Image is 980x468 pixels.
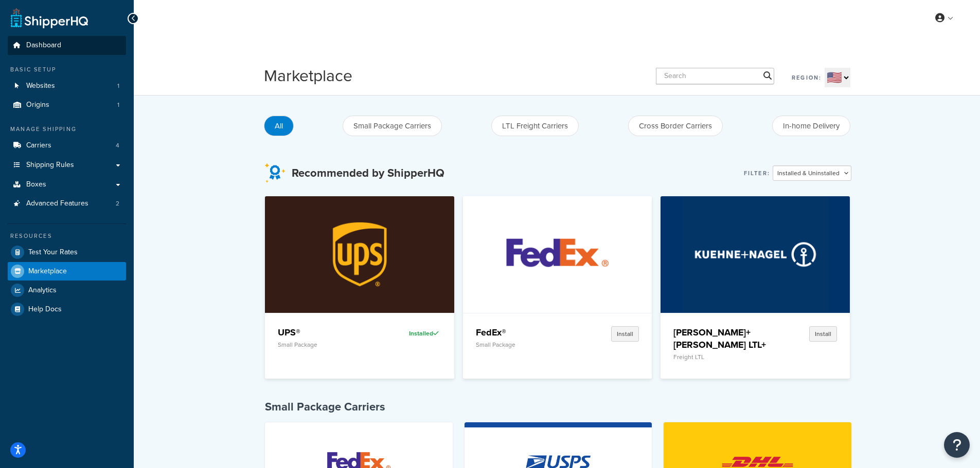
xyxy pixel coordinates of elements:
span: 2 [116,199,119,208]
a: Dashboard [8,36,126,55]
span: Analytics [28,286,57,295]
a: Analytics [8,281,126,299]
p: Small Package [476,341,574,348]
button: Install [611,326,639,342]
h4: [PERSON_NAME]+[PERSON_NAME] LTL+ [673,326,771,351]
span: Origins [26,101,49,109]
a: Test Your Rates [8,243,126,261]
h4: Small Package Carriers [265,399,851,415]
span: Dashboard [26,41,61,50]
h4: FedEx® [476,326,574,339]
li: Advanced Features [8,194,126,213]
span: Test Your Rates [28,248,78,257]
input: Search [656,68,774,84]
button: LTL Freight Carriers [491,116,579,136]
div: Basic Setup [8,65,126,74]
button: All [264,116,294,136]
a: Help Docs [8,300,126,319]
a: UPS®UPS®Small PackageInstalled [265,196,454,379]
span: Boxes [26,180,46,189]
a: FedEx®FedEx®Small PackageInstall [463,196,652,379]
span: 4 [116,141,119,150]
img: UPS® [287,196,433,312]
div: Manage Shipping [8,125,126,134]
h1: Marketplace [264,64,352,87]
button: In-home Delivery [772,116,850,136]
button: Cross Border Carriers [628,116,723,136]
h4: UPS® [278,326,376,339]
a: Boxes [8,175,126,194]
button: Open Resource Center [944,432,970,458]
p: Small Package [278,341,376,348]
li: Websites [8,77,126,96]
span: 1 [117,82,119,90]
span: Help Docs [28,305,62,314]
img: FedEx® [485,196,630,312]
a: Marketplace [8,262,126,280]
a: Carriers4 [8,136,126,155]
span: Advanced Features [26,199,88,208]
span: 1 [117,101,119,109]
span: Shipping Rules [26,161,74,170]
div: Resources [8,232,126,240]
div: Installed [383,326,441,341]
h3: Recommended by ShipperHQ [292,167,444,179]
label: Region: [792,70,822,85]
p: Freight LTL [673,353,771,361]
a: Origins1 [8,96,126,115]
a: Websites1 [8,77,126,96]
li: Origins [8,96,126,115]
a: Kuehne+Nagel LTL+[PERSON_NAME]+[PERSON_NAME] LTL+Freight LTLInstall [661,196,850,379]
a: Advanced Features2 [8,194,126,213]
span: Websites [26,82,55,90]
button: Small Package Carriers [343,116,442,136]
span: Carriers [26,141,51,150]
li: Carriers [8,136,126,155]
button: Install [809,326,837,342]
span: Marketplace [28,267,67,276]
label: Filter: [744,166,770,180]
a: Shipping Rules [8,156,126,175]
img: Kuehne+Nagel LTL+ [683,196,828,312]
